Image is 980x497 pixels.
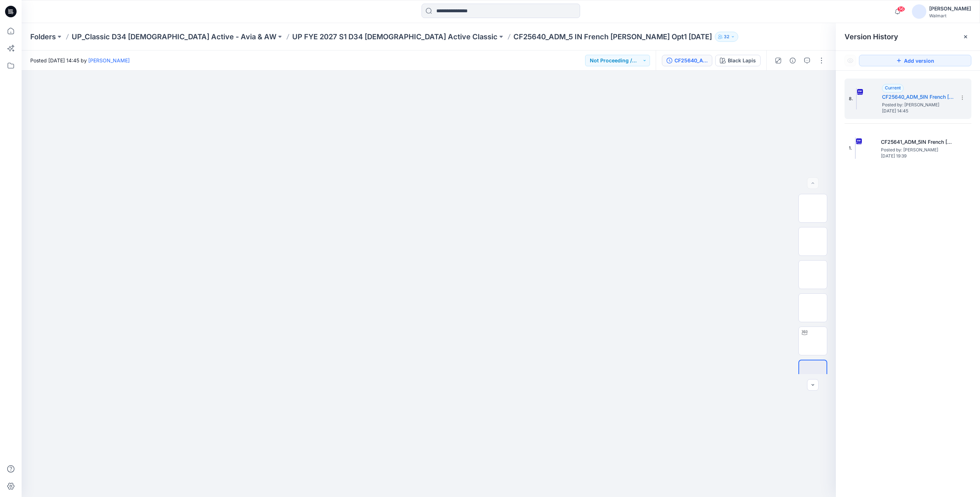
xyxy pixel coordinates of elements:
[897,6,905,12] span: 56
[728,57,756,65] div: Black Lapis
[845,55,856,66] button: Show Hidden Versions
[715,32,738,42] button: 32
[882,108,954,114] span: [DATE] 14:45
[882,101,954,108] span: Posted by: Rajesh Kumar
[845,32,898,41] span: Version History
[30,32,56,42] a: Folders
[856,88,857,110] img: CF25640_ADM_5IN French Terry Short Opt1 10MAY25
[885,85,901,90] span: Current
[715,55,761,66] button: Black Lapis
[859,55,971,66] button: Add version
[912,4,926,19] img: avatar
[88,57,130,63] a: [PERSON_NAME]
[855,137,856,159] img: CF25641_ADM_5IN French Terry Short Opt1 25APR25
[881,146,953,154] span: Posted by: Chantal Blommerde
[72,32,276,42] a: UP_Classic D34 [DEMOGRAPHIC_DATA] Active - Avia & AW
[929,13,971,18] div: Walmart
[674,57,708,65] div: CF25640_ADM_5IN French Terry Short Opt1 10MAY25
[881,154,953,159] span: [DATE] 19:39
[849,145,852,151] span: 1.
[30,57,130,64] span: Posted [DATE] 14:45 by
[662,55,712,66] button: CF25640_ADM_5IN French [PERSON_NAME] Opt1 [DATE]
[963,34,968,40] button: Close
[292,32,498,42] a: UP FYE 2027 S1 D34 [DEMOGRAPHIC_DATA] Active Classic
[882,93,954,101] h5: CF25640_ADM_5IN French Terry Short Opt1 10MAY25
[724,33,729,41] p: 32
[849,96,853,102] span: 8.
[787,55,798,66] button: Details
[929,4,971,13] div: [PERSON_NAME]
[881,138,953,146] h5: CF25641_ADM_5IN French Terry Short Opt1 25APR25
[513,32,712,42] p: CF25640_ADM_5 IN French [PERSON_NAME] Opt1 [DATE]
